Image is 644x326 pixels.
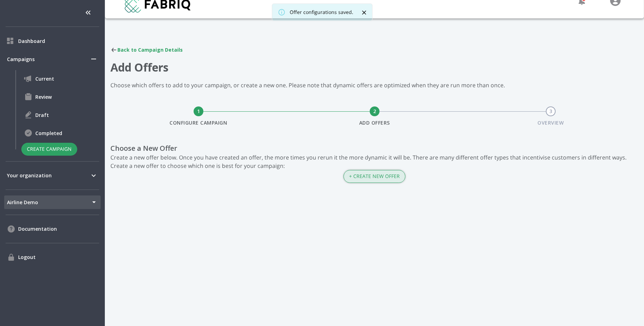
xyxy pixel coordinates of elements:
[7,253,15,261] img: Logout icon
[35,75,98,82] span: Current
[18,37,98,45] span: Dashboard
[21,125,101,141] div: Completed
[4,221,101,237] div: Documentation
[110,116,287,129] div: Configure Campaign
[35,129,98,137] span: Completed
[4,51,101,67] div: Campaigns
[110,81,639,89] div: Choose which offers to add to your campaign, or create a new one. Please note that dynamic offers...
[35,93,98,101] span: Review
[24,75,31,82] img: Current icon
[110,46,639,53] div: Back to Campaign Details
[290,6,353,18] div: Offer configurations saved.
[7,38,13,44] img: Dashboard icon
[546,106,556,116] div: 3
[287,116,463,129] div: Add Offers
[4,249,101,266] div: Logout
[359,7,369,18] button: Close
[194,106,203,116] div: 1
[18,253,98,261] span: Logout
[370,106,379,116] div: 2
[6,197,41,208] span: Airline Demo
[21,88,101,105] div: Review
[21,70,101,87] div: Current
[463,116,639,129] div: Overview
[4,32,101,49] div: Dashboard
[24,129,32,137] img: Completed icon
[24,111,32,119] img: Draft icon
[110,153,639,170] p: Create a new offer below. Once you have created an offer, the more times you rerun it the more dy...
[7,225,15,233] img: Documentation icon
[18,225,98,232] span: Documentation
[21,106,101,123] div: Draft
[343,170,405,183] button: + Create New Offer
[4,195,101,209] div: Airline Demo
[24,92,32,101] img: Review icon
[4,167,101,184] div: Your organization
[21,143,77,156] button: Create Campaign
[7,55,89,63] span: Campaigns
[110,46,117,53] img: 287e80b90ca1b3de9ea1787867a4c0d2.svg
[35,111,98,119] span: Draft
[110,60,639,74] h1: Add Offers
[7,172,89,179] span: Your organization
[110,143,639,153] h3: Choose a New Offer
